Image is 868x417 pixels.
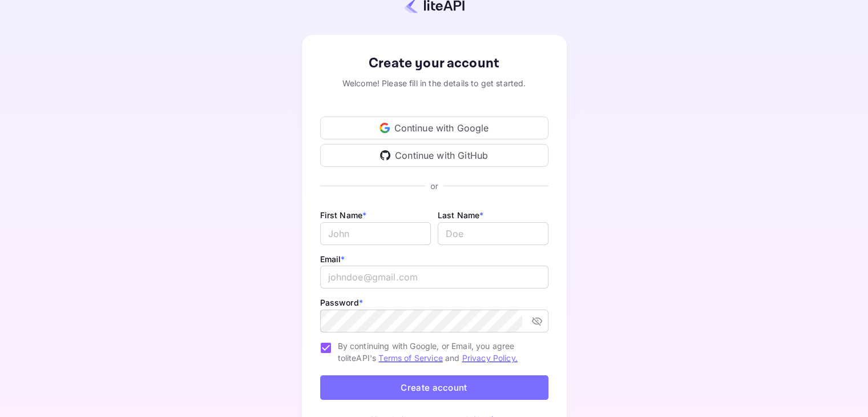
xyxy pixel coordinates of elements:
label: Email [320,254,345,264]
label: Password [320,298,363,307]
input: John [320,222,431,245]
div: Continue with Google [320,117,548,139]
button: toggle password visibility [527,311,547,331]
label: Last Name [438,210,484,220]
label: First Name [320,210,367,220]
a: Terms of Service [378,353,442,363]
input: johndoe@gmail.com [320,266,548,288]
a: Privacy Policy. [462,353,518,363]
div: Welcome! Please fill in the details to get started. [320,77,548,89]
span: By continuing with Google, or Email, you agree to liteAPI's and [338,340,539,364]
input: Doe [438,222,548,245]
div: Create your account [320,53,548,74]
button: Create account [320,375,548,400]
div: Continue with GitHub [320,144,548,167]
